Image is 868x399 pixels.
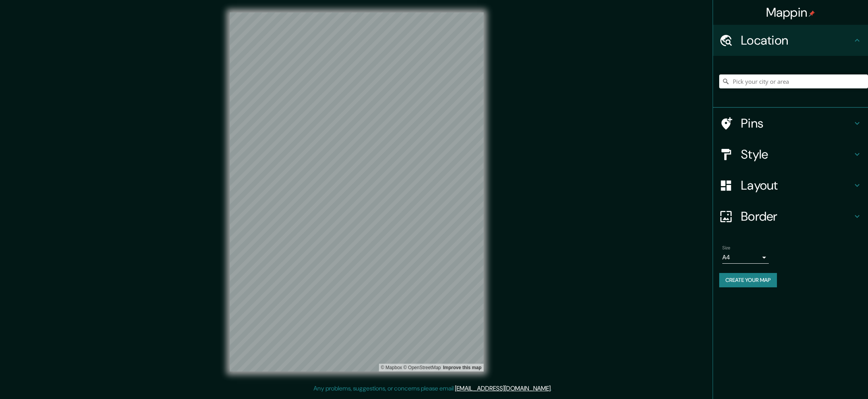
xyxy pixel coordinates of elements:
[313,384,552,393] p: Any problems, suggestions, or concerns please email .
[766,5,815,20] h4: Mappin
[230,12,484,371] canvas: Map
[809,10,815,17] img: pin-icon.png
[455,384,551,392] a: [EMAIL_ADDRESS][DOMAIN_NAME]
[713,139,868,170] div: Style
[741,147,852,162] h4: Style
[741,33,852,48] h4: Location
[553,384,555,393] div: .
[741,178,852,193] h4: Layout
[741,116,852,131] h4: Pins
[719,74,868,88] input: Pick your city or area
[719,273,777,287] button: Create your map
[713,201,868,232] div: Border
[741,209,852,224] h4: Border
[381,365,402,370] a: Mapbox
[443,365,481,370] a: Map feedback
[552,384,553,393] div: .
[713,170,868,201] div: Layout
[713,25,868,56] div: Location
[713,108,868,139] div: Pins
[722,245,730,251] label: Size
[722,251,769,264] div: A4
[403,365,441,370] a: OpenStreetMap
